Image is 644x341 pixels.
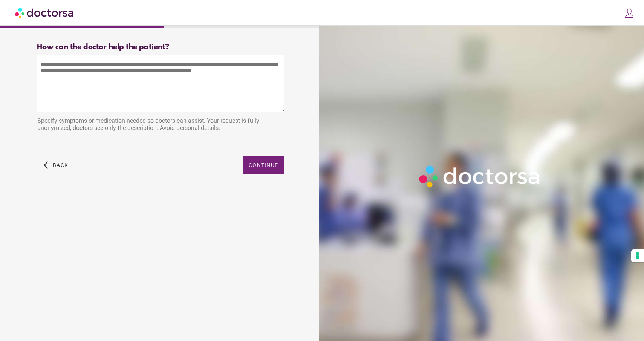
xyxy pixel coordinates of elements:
[15,4,75,21] img: Doctorsa.com
[416,162,545,191] img: Logo-Doctorsa-trans-White-partial-flat.png
[37,43,284,52] div: How can the doctor help the patient?
[631,249,644,262] button: Your consent preferences for tracking technologies
[243,156,284,174] button: Continue
[249,162,278,168] span: Continue
[37,113,284,137] div: Specify symptoms or medication needed so doctors can assist. Your request is fully anonymized; do...
[53,162,68,168] span: Back
[41,156,71,174] button: arrow_back_ios Back
[624,8,635,18] img: icons8-customer-100.png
